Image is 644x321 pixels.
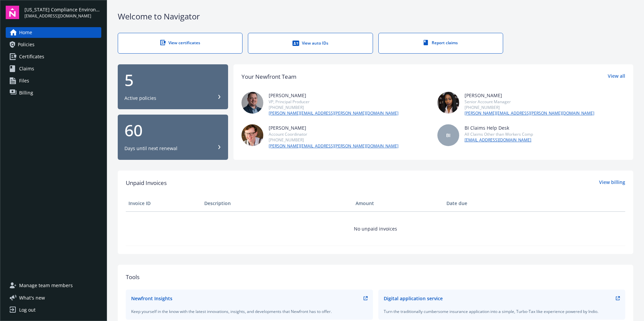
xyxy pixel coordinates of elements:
[465,137,533,143] a: [EMAIL_ADDRESS][DOMAIN_NAME]
[19,305,36,315] div: Log out
[241,72,297,81] div: Your Newfront Team
[126,211,625,246] td: No unpaid invoices
[126,195,202,211] th: Invoice ID
[6,51,101,62] a: Certificates
[465,131,533,137] div: All Claims Other than Workers Comp
[118,33,243,54] a: View certificates
[444,195,520,211] th: Date due
[19,51,44,62] span: Certificates
[124,122,221,138] div: 60
[6,6,19,19] img: navigator-logo.svg
[19,27,32,38] span: Home
[131,40,229,46] div: View certificates
[608,72,625,81] a: View all
[19,280,73,291] span: Manage team members
[353,195,444,211] th: Amount
[465,124,533,131] div: BI Claims Help Desk
[269,143,398,149] a: [PERSON_NAME][EMAIL_ADDRESS][PERSON_NAME][DOMAIN_NAME]
[126,273,625,281] div: Tools
[118,115,228,160] button: 60Days until next renewal
[24,6,101,13] span: [US_STATE] Compliance Environmental, LLC
[6,75,101,86] a: Files
[378,33,503,54] a: Report claims
[269,137,398,143] div: [PHONE_NUMBER]
[19,63,34,74] span: Claims
[118,64,228,110] button: 5Active policies
[241,92,263,114] img: photo
[24,13,101,19] span: [EMAIL_ADDRESS][DOMAIN_NAME]
[269,131,398,137] div: Account Coordinator
[465,110,594,116] a: [PERSON_NAME][EMAIL_ADDRESS][PERSON_NAME][DOMAIN_NAME]
[446,132,450,139] span: BI
[437,92,459,114] img: photo
[202,195,353,211] th: Description
[465,99,594,105] div: Senior Account Manager
[126,179,167,187] span: Unpaid Invoices
[248,33,373,54] a: View auto IDs
[241,124,263,146] img: photo
[384,309,620,314] div: Turn the traditionally cumbersome insurance application into a simple, Turbo-Tax like experience ...
[124,145,177,152] div: Days until next renewal
[465,105,594,110] div: [PHONE_NUMBER]
[392,40,489,46] div: Report claims
[18,39,35,50] span: Policies
[19,75,29,86] span: Files
[131,295,172,302] div: Newfront Insights
[6,280,101,291] a: Manage team members
[599,179,625,187] a: View billing
[384,295,443,302] div: Digital application service
[131,309,368,314] div: Keep yourself in the know with the latest innovations, insights, and developments that Newfront h...
[269,110,398,116] a: [PERSON_NAME][EMAIL_ADDRESS][PERSON_NAME][DOMAIN_NAME]
[269,92,398,99] div: [PERSON_NAME]
[6,87,101,98] a: Billing
[19,294,45,301] span: What ' s new
[124,72,221,88] div: 5
[269,105,398,110] div: [PHONE_NUMBER]
[269,99,398,105] div: VP, Principal Producer
[6,63,101,74] a: Claims
[24,6,101,19] button: [US_STATE] Compliance Environmental, LLC[EMAIL_ADDRESS][DOMAIN_NAME]
[124,95,156,102] div: Active policies
[262,40,359,47] div: View auto IDs
[118,11,633,22] div: Welcome to Navigator
[465,92,594,99] div: [PERSON_NAME]
[6,27,101,38] a: Home
[6,39,101,50] a: Policies
[6,294,56,301] button: What's new
[19,87,33,98] span: Billing
[269,124,398,131] div: [PERSON_NAME]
